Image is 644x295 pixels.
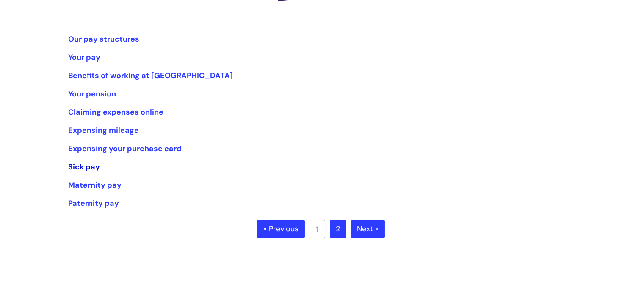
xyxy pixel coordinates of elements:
a: Benefits of working at [GEOGRAPHIC_DATA] [68,70,233,81]
a: Maternity pay [68,180,122,190]
a: Paternity pay [68,198,119,208]
a: Sick pay [68,162,100,172]
a: Our pay structures [68,34,139,44]
a: Expensing mileage [68,125,139,135]
a: 2 [330,220,346,239]
a: Expensing your purchase card [68,143,182,154]
a: Next » [351,220,385,239]
a: Your pay [68,52,100,62]
a: Your pension [68,89,116,99]
a: 1 [310,220,325,238]
a: « Previous [257,220,305,239]
a: Claiming expenses online [68,107,163,117]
